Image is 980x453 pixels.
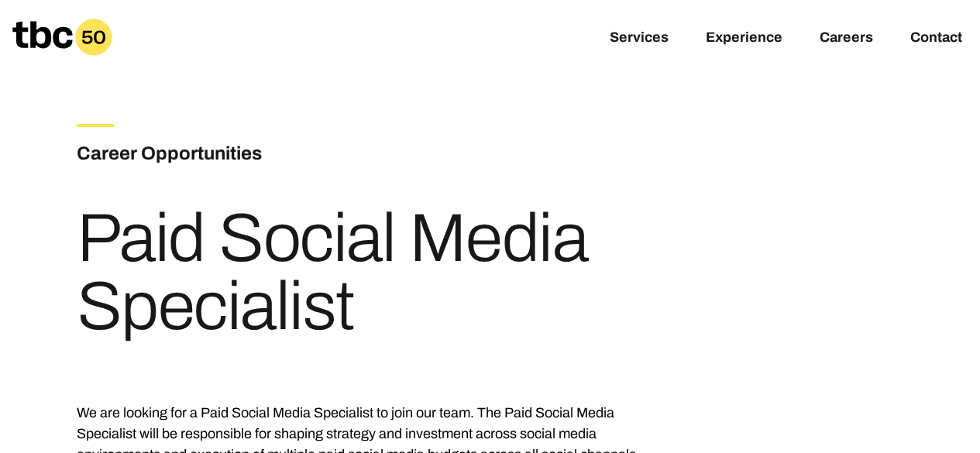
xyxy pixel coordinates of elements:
[77,204,672,341] h1: Paid Social Media Specialist
[910,29,962,48] a: Contact
[77,139,449,167] h3: Career Opportunities
[820,29,873,48] a: Careers
[706,29,782,48] a: Experience
[12,19,112,56] a: Homepage
[610,29,669,48] a: Services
